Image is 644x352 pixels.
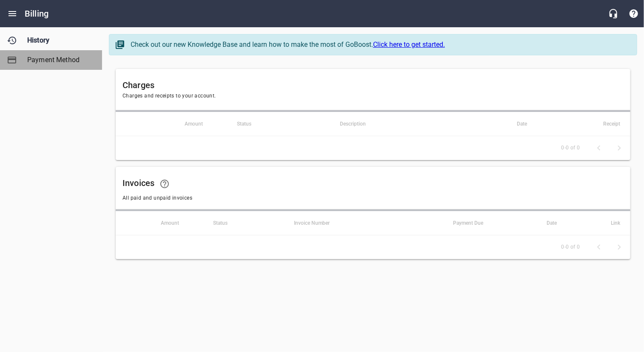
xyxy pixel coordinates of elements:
[116,211,203,235] th: Amount
[123,93,216,99] span: Charges and receipts to your account.
[116,112,227,136] th: Amount
[507,211,581,235] th: Date
[457,112,551,136] th: Date
[330,112,457,136] th: Description
[373,40,445,49] a: Click here to get started.
[131,40,628,50] div: Check out our new Knowledge Base and learn how to make the most of GoBoost.
[123,174,624,194] h6: Invoices
[27,55,92,65] span: Payment Method
[123,78,624,92] h6: Charges
[603,3,624,24] button: Live Chat
[400,211,507,235] th: Payment Due
[227,112,330,136] th: Status
[154,174,175,194] a: Learn how your statements and invoices will look
[2,3,23,24] button: Open drawer
[123,195,192,201] span: All paid and unpaid invoices
[284,211,400,235] th: Invoice Number
[27,35,92,46] span: History
[561,144,580,152] span: 0-0 of 0
[551,112,630,136] th: Receipt
[624,3,644,24] button: Support Portal
[561,243,580,252] span: 0-0 of 0
[203,211,284,235] th: Status
[25,7,48,20] h6: Billing
[581,211,630,235] th: Link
